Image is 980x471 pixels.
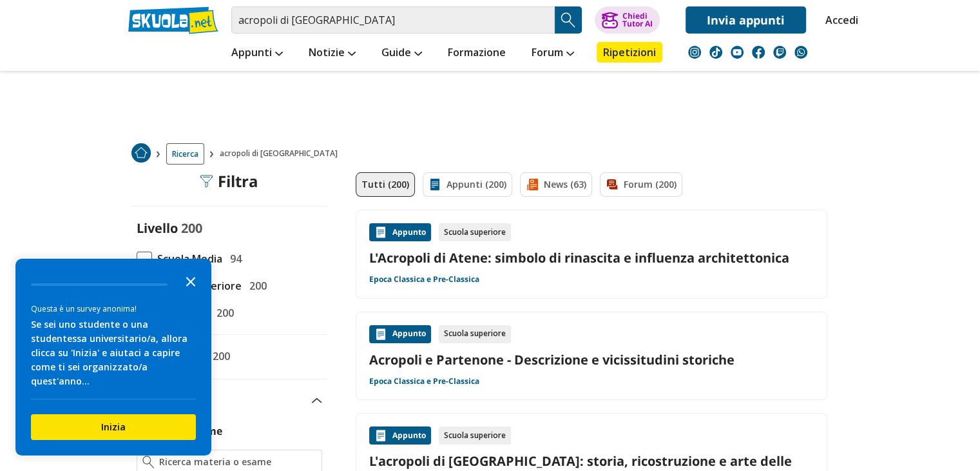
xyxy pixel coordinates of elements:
a: Tutti (200) [356,172,415,197]
img: Appunti contenuto [374,328,387,341]
img: Ricerca materia o esame [142,456,155,468]
img: facebook [752,46,765,59]
img: Appunti contenuto [374,226,387,239]
img: Filtra filtri mobile [200,175,213,188]
img: WhatsApp [794,46,807,59]
a: Accedi [825,6,852,34]
button: Close the survey [178,268,204,294]
img: twitch [773,46,786,59]
div: Chiedi Tutor AI [622,12,652,28]
img: Home [131,143,151,163]
a: Forum (200) [600,172,682,197]
img: tiktok [709,46,722,59]
a: Epoca Classica e Pre-Classica [369,376,479,386]
div: Appunto [369,325,431,343]
a: Appunti [228,42,286,65]
a: News (63) [520,172,592,197]
div: Se sei uno studente o una studentessa universitario/a, allora clicca su 'Inizia' e aiutaci a capi... [31,317,196,388]
a: Home [131,143,151,165]
span: 200 [181,219,202,237]
a: L'Acropoli di Atene: simbolo di rinascita e influenza architettonica [369,249,814,266]
span: 94 [225,250,242,267]
input: Cerca appunti, riassunti o versioni [231,6,555,34]
img: Forum filtro contenuto [606,178,619,191]
img: News filtro contenuto [526,178,539,191]
a: Guide [378,42,425,65]
div: Survey [15,259,211,456]
a: Epoca Classica e Pre-Classica [369,274,479,285]
button: Inizia [31,414,196,440]
span: acropoli di [GEOGRAPHIC_DATA] [220,143,343,165]
button: ChiediTutor AI [595,6,660,34]
input: Ricerca materia o esame [159,456,316,468]
div: Scuola superiore [439,325,511,343]
label: Livello [137,219,178,237]
a: Forum [528,42,577,65]
span: 200 [211,305,234,321]
div: Scuola superiore [439,426,511,445]
img: Apri e chiudi sezione [312,398,322,403]
a: Invia appunti [686,6,806,34]
span: Scuola Media [152,250,222,267]
div: Scuola superiore [439,223,511,241]
div: Questa è un survey anonima! [31,303,196,315]
div: Appunto [369,426,431,445]
button: Search Button [555,6,582,34]
div: Appunto [369,223,431,241]
img: Appunti contenuto [374,429,387,442]
img: youtube [731,46,744,59]
a: Notizie [305,42,359,65]
img: Appunti filtro contenuto [428,178,441,191]
a: Ricerca [166,143,204,165]
a: Acropoli e Partenone - Descrizione e vicissitudini storiche [369,351,814,368]
img: instagram [688,46,701,59]
a: Ripetizioni [597,42,662,63]
div: Filtra [200,172,258,190]
img: Cerca appunti, riassunti o versioni [559,10,578,30]
a: Appunti (200) [423,172,512,197]
span: 200 [244,277,267,294]
span: 200 [207,348,230,365]
a: Formazione [445,42,509,65]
